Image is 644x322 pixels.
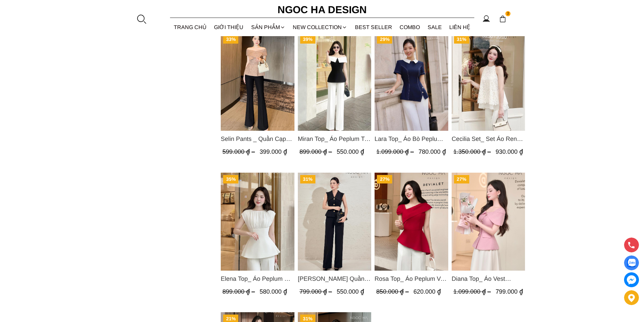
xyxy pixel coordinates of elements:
a: Product image - Diana Top_ Áo Vest Choàng Vai Đính Cúc Màu Hồng A1052 [451,173,525,271]
a: Product image - Rosa Top_ Áo Peplum Vai Lệch Xếp Ly Màu Đỏ A1064 [375,173,448,271]
img: Display image [627,259,636,267]
img: Lara Top_ Áo Bò Peplum Vạt Chép Đính Cúc Mix Cổ Trắng A1058 [375,33,448,131]
img: Diana Top_ Áo Vest Choàng Vai Đính Cúc Màu Hồng A1052 [451,173,525,271]
span: Selin Pants _ Quần Cạp Cao Xếp Ly Giữa 2 màu Đen, Cam - Q007 [221,134,294,144]
span: 780.000 ₫ [419,148,446,155]
a: Link to Lara Pants_ Quần Suông Trắng Q059 [297,274,371,283]
img: Elena Top_ Áo Peplum Cổ Nhún Màu Trắng A1066 [221,173,294,271]
img: Selin Pants _ Quần Cạp Cao Xếp Ly Giữa 2 màu Đen, Cam - Q007 [221,33,294,131]
span: Miran Top_ Áo Peplum Trễ Vai Phối Trắng Đen A1069 [297,134,371,144]
span: 930.000 ₫ [495,148,523,155]
a: Product image - Elena Top_ Áo Peplum Cổ Nhún Màu Trắng A1066 [221,173,294,271]
a: Product image - Cecilia Set_ Set Áo Ren Cổ Yếm Quần Suông Màu Kem BQ015 [451,33,525,131]
a: Display image [624,255,639,270]
img: Miran Top_ Áo Peplum Trễ Vai Phối Trắng Đen A1069 [297,33,371,131]
a: Product image - Selin Pants _ Quần Cạp Cao Xếp Ly Giữa 2 màu Đen, Cam - Q007 [221,33,294,131]
img: Cecilia Set_ Set Áo Ren Cổ Yếm Quần Suông Màu Kem BQ015 [451,33,525,131]
span: 620.000 ₫ [413,288,441,295]
div: SẢN PHẨM [247,18,289,36]
span: 2 [505,11,511,17]
a: BEST SELLER [351,18,396,36]
img: Lara Pants_ Quần Suông Trắng Q059 [297,173,371,271]
a: SALE [424,18,446,36]
span: 799.000 ₫ [495,288,523,295]
span: 799.000 ₫ [299,288,333,295]
a: Link to Elena Top_ Áo Peplum Cổ Nhún Màu Trắng A1066 [221,274,294,283]
a: Link to Lara Top_ Áo Bò Peplum Vạt Chép Đính Cúc Mix Cổ Trắng A1058 [375,134,448,144]
a: Combo [396,18,424,36]
span: 550.000 ₫ [336,148,364,155]
img: img-CART-ICON-ksit0nf1 [499,15,506,23]
span: Lara Top_ Áo Bò Peplum Vạt Chép Đính Cúc Mix Cổ Trắng A1058 [375,134,448,144]
a: Product image - Lara Top_ Áo Bò Peplum Vạt Chép Đính Cúc Mix Cổ Trắng A1058 [375,33,448,131]
span: 399.000 ₫ [260,148,287,155]
span: Diana Top_ Áo Vest Choàng Vai Đính Cúc Màu Hồng A1052 [451,274,525,283]
span: Elena Top_ Áo Peplum Cổ Nhún Màu Trắng A1066 [221,274,294,283]
span: 899.000 ₫ [222,288,257,295]
span: 850.000 ₫ [376,288,410,295]
span: 550.000 ₫ [336,288,364,295]
a: GIỚI THIỆU [210,18,247,36]
span: 599.000 ₫ [222,148,257,155]
span: 1.350.000 ₫ [453,148,492,155]
a: Product image - Lara Pants_ Quần Suông Trắng Q059 [297,173,371,271]
a: Ngoc Ha Design [271,2,373,18]
span: 1.099.000 ₫ [453,288,492,295]
span: 580.000 ₫ [260,288,287,295]
a: Link to Miran Top_ Áo Peplum Trễ Vai Phối Trắng Đen A1069 [297,134,371,144]
a: Product image - Miran Top_ Áo Peplum Trễ Vai Phối Trắng Đen A1069 [297,33,371,131]
span: Cecilia Set_ Set Áo Ren Cổ Yếm Quần Suông Màu Kem BQ015 [451,134,525,144]
span: [PERSON_NAME] Quần Suông Trắng Q059 [297,274,371,283]
a: Link to Rosa Top_ Áo Peplum Vai Lệch Xếp Ly Màu Đỏ A1064 [375,274,448,283]
span: Rosa Top_ Áo Peplum Vai Lệch Xếp Ly Màu Đỏ A1064 [375,274,448,283]
a: NEW COLLECTION [289,18,351,36]
img: Rosa Top_ Áo Peplum Vai Lệch Xếp Ly Màu Đỏ A1064 [375,173,448,271]
a: Link to Cecilia Set_ Set Áo Ren Cổ Yếm Quần Suông Màu Kem BQ015 [451,134,525,144]
a: messenger [624,272,639,287]
a: Link to Selin Pants _ Quần Cạp Cao Xếp Ly Giữa 2 màu Đen, Cam - Q007 [221,134,294,144]
a: Link to Diana Top_ Áo Vest Choàng Vai Đính Cúc Màu Hồng A1052 [451,274,525,283]
span: 1.099.000 ₫ [376,148,415,155]
span: 899.000 ₫ [299,148,333,155]
a: LIÊN HỆ [446,18,474,36]
a: TRANG CHỦ [170,18,211,36]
